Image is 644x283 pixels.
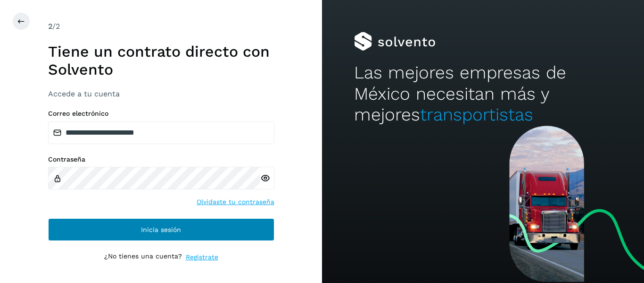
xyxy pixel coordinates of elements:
[48,155,274,163] label: Contraseña
[420,104,533,125] span: transportistas
[48,110,274,118] label: Correo electrónico
[141,226,181,233] span: Inicia sesión
[48,22,52,31] span: 2
[48,43,274,79] h1: Tiene un contrato directo con Solvento
[186,252,218,262] a: Regístrate
[48,89,274,98] h3: Accede a tu cuenta
[48,218,274,241] button: Inicia sesión
[354,62,611,125] h2: Las mejores empresas de México necesitan más y mejores
[197,197,274,207] a: Olvidaste tu contraseña
[104,252,182,262] p: ¿No tienes una cuenta?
